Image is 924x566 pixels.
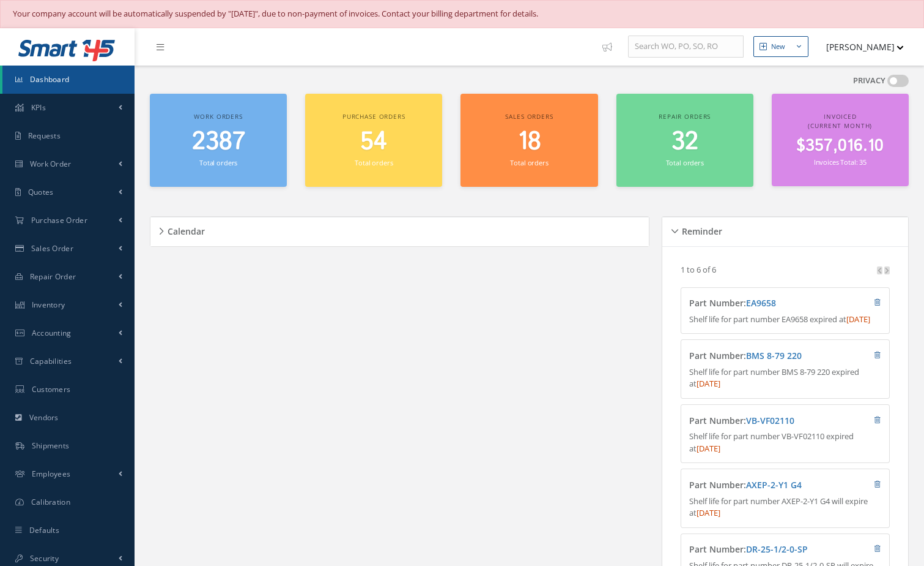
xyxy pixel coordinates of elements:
[518,124,541,159] span: 18
[666,158,704,167] small: Total orders
[746,350,802,361] a: BMS 8-79 220
[681,264,716,275] p: 1 to 6 of 6
[32,328,72,338] span: Accounting
[505,112,553,121] span: Sales orders
[360,124,387,159] span: 54
[29,412,59,423] span: Vendors
[846,314,870,325] span: [DATE]
[616,94,753,187] a: Repair orders 32 Total orders
[689,545,829,555] h4: Part Number
[13,8,911,20] div: Your company account will be automatically suspended by "[DATE]", due to non-payment of invoices....
[659,112,711,121] span: Repair orders
[460,94,597,187] a: Sales orders 18 Total orders
[746,543,808,555] a: DR-25-1/2-0-SP
[510,158,548,167] small: Total orders
[28,187,54,197] span: Quotes
[697,443,720,454] span: [DATE]
[808,121,872,130] span: (Current Month)
[32,300,65,310] span: Inventory
[744,297,776,309] span: :
[28,130,61,141] span: Requests
[164,222,205,237] h5: Calendar
[771,42,785,52] div: New
[305,94,442,187] a: Purchase orders 54 Total orders
[32,384,71,394] span: Customers
[30,159,72,169] span: Work Order
[689,298,829,309] h4: Part Number
[689,351,829,361] h4: Part Number
[824,112,857,121] span: Invoiced
[30,356,72,366] span: Capabilities
[689,496,881,519] p: Shelf life for part number AXEP-2-Y1 G4 will expire at
[753,36,808,58] button: New
[689,314,881,326] p: Shelf life for part number EA9658 expired at
[744,543,808,555] span: :
[596,28,628,66] a: Show Tips
[746,297,776,309] a: EA9658
[796,134,884,158] span: $357,016.10
[32,469,71,479] span: Employees
[355,158,393,167] small: Total orders
[697,378,720,389] span: [DATE]
[30,553,59,564] span: Security
[31,215,87,225] span: Purchase Order
[746,415,794,426] a: VB-VF02110
[30,74,70,85] span: Dashboard
[199,158,237,167] small: Total orders
[744,479,802,491] span: :
[689,480,829,491] h4: Part Number
[689,431,881,455] p: Shelf life for part number VB-VF02110 expired at
[746,479,802,491] a: AXEP-2-Y1 G4
[744,415,794,426] span: :
[689,416,829,426] h4: Part Number
[815,35,904,59] button: [PERSON_NAME]
[32,440,70,451] span: Shipments
[192,124,245,159] span: 2387
[814,157,867,167] small: Invoices Total: 35
[671,124,698,159] span: 32
[29,525,59,535] span: Defaults
[678,222,722,237] h5: Reminder
[2,66,135,94] a: Dashboard
[689,366,881,390] p: Shelf life for part number BMS 8-79 220 expired at
[697,507,720,518] span: [DATE]
[628,36,744,58] input: Search WO, PO, SO, RO
[194,112,242,121] span: Work orders
[150,94,287,187] a: Work orders 2387 Total orders
[772,94,909,187] a: Invoiced (Current Month) $357,016.10 Invoices Total: 35
[342,112,405,121] span: Purchase orders
[31,243,73,254] span: Sales Order
[744,350,802,361] span: :
[853,75,885,87] label: PRIVACY
[30,271,76,282] span: Repair Order
[31,102,46,113] span: KPIs
[31,497,70,507] span: Calibration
